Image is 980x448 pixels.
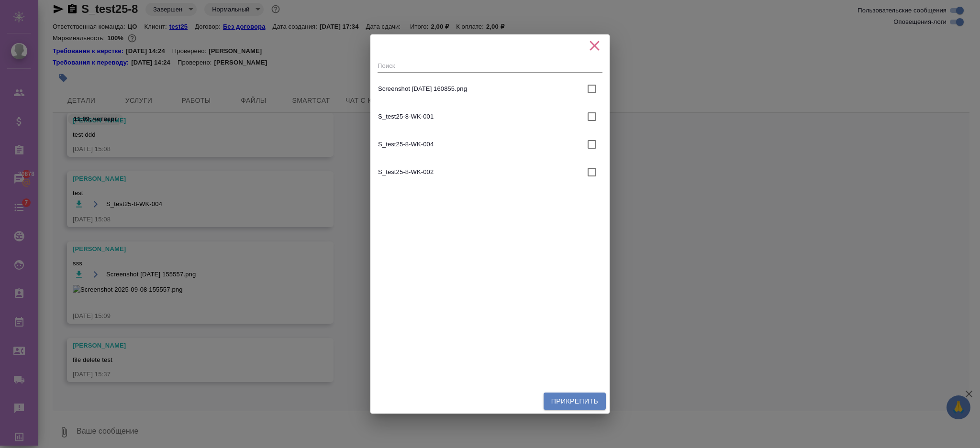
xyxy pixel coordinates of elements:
[370,75,610,103] div: Screenshot [DATE] 160855.png
[370,131,610,158] div: S_test25-8-WK-004
[378,84,582,94] span: Screenshot [DATE] 160855.png
[544,393,606,410] button: Прикрепить
[370,103,610,131] div: S_test25-8-WK-001
[551,395,598,407] span: Прикрепить
[378,112,582,121] span: S_test25-8-WK-001
[370,158,610,186] div: S_test25-8-WK-002
[378,140,582,149] span: S_test25-8-WK-004
[378,59,602,73] input: Поиск
[378,167,582,177] span: S_test25-8-WK-002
